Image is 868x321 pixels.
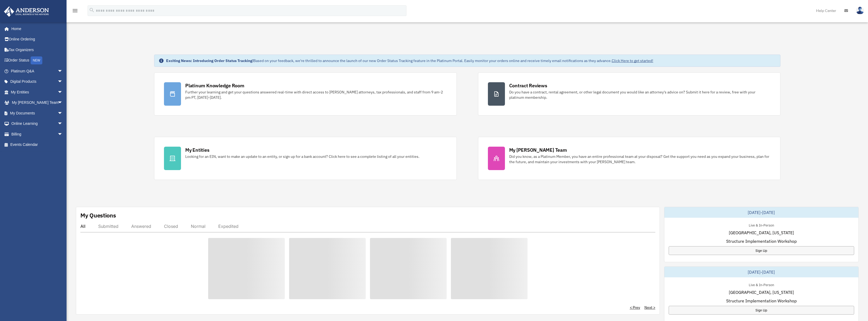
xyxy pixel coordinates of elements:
[31,56,42,64] div: NEW
[80,224,85,229] div: All
[509,154,771,164] div: Did you know, as a Platinum Member, you have an entire professional team at your disposal? Get th...
[744,222,778,228] div: Live & In-Person
[185,147,209,153] div: My Entities
[131,224,151,229] div: Answered
[644,305,655,310] a: Next >
[2,6,51,17] img: Anderson Advisors Platinum Portal
[166,58,253,63] strong: Exciting News: Introducing Order Status Tracking!
[729,289,794,295] span: [GEOGRAPHIC_DATA], [US_STATE]
[4,139,71,150] a: Events Calendar
[509,82,547,89] div: Contract Reviews
[166,58,653,63] div: Based on your feedback, we're thrilled to announce the launch of our new Order Status Tracking fe...
[4,87,71,97] a: My Entitiesarrow_drop_down
[185,89,447,100] div: Further your learning and get your questions answered real-time with direct access to [PERSON_NAM...
[89,7,95,13] i: search
[744,282,778,287] div: Live & In-Person
[191,224,205,229] div: Normal
[4,34,71,45] a: Online Ordering
[4,23,68,34] a: Home
[726,238,797,244] span: Structure Implementation Workshop
[154,72,456,116] a: Platinum Knowledge Room Further your learning and get your questions answered real-time with dire...
[72,7,78,14] i: menu
[729,229,794,236] span: [GEOGRAPHIC_DATA], [US_STATE]
[185,82,244,89] div: Platinum Knowledge Room
[664,267,858,277] div: [DATE]-[DATE]
[669,306,854,315] a: Sign Up
[664,207,858,218] div: [DATE]-[DATE]
[98,224,118,229] div: Submitted
[57,76,68,87] span: arrow_drop_down
[4,76,71,87] a: Digital Productsarrow_drop_down
[509,89,771,100] div: Do you have a contract, rental agreement, or other legal document you would like an attorney's ad...
[509,147,567,153] div: My [PERSON_NAME] Team
[4,97,71,108] a: My [PERSON_NAME] Teamarrow_drop_down
[80,211,116,219] div: My Questions
[154,137,456,180] a: My Entities Looking for an EIN, want to make an update to an entity, or sign up for a bank accoun...
[4,44,71,55] a: Tax Organizers
[856,7,864,14] img: User Pic
[57,108,68,119] span: arrow_drop_down
[4,55,71,66] a: Order StatusNEW
[164,224,178,229] div: Closed
[57,97,68,108] span: arrow_drop_down
[57,129,68,140] span: arrow_drop_down
[726,298,797,304] span: Structure Implementation Workshop
[630,305,640,310] a: < Prev
[4,118,71,129] a: Online Learningarrow_drop_down
[57,87,68,98] span: arrow_drop_down
[612,58,653,63] a: Click Here to get started!
[57,118,68,129] span: arrow_drop_down
[478,137,780,180] a: My [PERSON_NAME] Team Did you know, as a Platinum Member, you have an entire professional team at...
[72,9,78,14] a: menu
[4,129,71,139] a: Billingarrow_drop_down
[218,224,238,229] div: Expedited
[478,72,780,116] a: Contract Reviews Do you have a contract, rental agreement, or other legal document you would like...
[57,66,68,77] span: arrow_drop_down
[185,154,419,159] div: Looking for an EIN, want to make an update to an entity, or sign up for a bank account? Click her...
[669,246,854,255] a: Sign Up
[4,108,71,118] a: My Documentsarrow_drop_down
[4,66,71,76] a: Platinum Q&Aarrow_drop_down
